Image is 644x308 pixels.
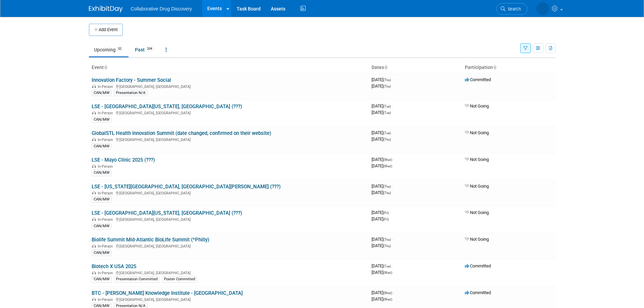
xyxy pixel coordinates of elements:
[92,276,112,282] div: CAN/MW
[89,24,123,36] button: Add Event
[145,46,154,51] span: 204
[392,263,393,268] span: -
[98,217,115,222] span: In-Person
[130,43,159,56] a: Past204
[372,184,393,189] span: [DATE]
[383,85,391,88] span: (Thu)
[393,157,394,162] span: -
[372,237,393,242] span: [DATE]
[383,298,392,301] span: (Wed)
[384,65,387,70] a: Sort by Start Date
[392,237,393,242] span: -
[92,138,96,141] img: In-Person Event
[372,103,393,109] span: [DATE]
[92,191,96,194] img: In-Person Event
[92,223,112,229] div: CAN/MW
[92,130,271,136] a: GlobalSTL Health Innovation Summit (date changed, confirmed on their website)
[465,184,489,189] span: Not Going
[383,158,392,162] span: (Wed)
[465,237,489,242] span: Not Going
[372,163,392,168] span: [DATE]
[372,290,394,295] span: [DATE]
[92,263,136,269] a: Biotech X USA 2025
[390,210,391,215] span: -
[92,196,112,203] div: CAN/MW
[92,85,96,88] img: In-Person Event
[89,62,369,73] th: Event
[92,270,366,275] div: [GEOGRAPHIC_DATA], [GEOGRAPHIC_DATA]
[92,237,209,243] a: Biolife Summit Mid-Atlantic BioLife Summit (*Philly)
[462,62,555,73] th: Participation
[114,276,160,282] div: Presentation Committed
[89,6,123,13] img: ExhibitDay
[92,243,366,248] div: [GEOGRAPHIC_DATA], [GEOGRAPHIC_DATA]
[383,211,389,215] span: (Fri)
[92,170,112,176] div: CAN/MW
[392,184,393,189] span: -
[383,185,391,188] span: (Thu)
[372,130,393,135] span: [DATE]
[493,65,496,70] a: Sort by Participation Type
[372,190,391,195] span: [DATE]
[92,157,155,163] a: LSE - Mayo Clinic 2025 (???)
[92,298,96,301] img: In-Person Event
[536,2,549,15] img: Juan Gijzelaar
[465,103,489,109] span: Not Going
[372,110,391,115] span: [DATE]
[92,111,96,114] img: In-Person Event
[98,298,115,302] span: In-Person
[104,65,107,70] a: Sort by Event Name
[383,271,392,275] span: (Wed)
[92,84,366,89] div: [GEOGRAPHIC_DATA], [GEOGRAPHIC_DATA]
[465,157,489,162] span: Not Going
[465,77,491,82] span: Committed
[465,290,491,295] span: Committed
[92,210,242,216] a: LSE - [GEOGRAPHIC_DATA][US_STATE], [GEOGRAPHIC_DATA] (???)
[98,271,115,275] span: In-Person
[98,85,115,89] span: In-Person
[92,217,96,221] img: In-Person Event
[98,244,115,248] span: In-Person
[383,244,391,248] span: (Thu)
[465,263,491,268] span: Committed
[372,297,392,302] span: [DATE]
[92,90,112,96] div: CAN/MW
[98,164,115,169] span: In-Person
[114,90,147,96] div: Presentation N/A
[92,290,243,296] a: BTC - [PERSON_NAME] Knowledge Institute - [GEOGRAPHIC_DATA]
[383,191,391,195] span: (Thu)
[162,276,197,282] div: Poster Committed
[92,164,96,168] img: In-Person Event
[131,6,192,11] span: Collaborative Drug Discovery
[92,103,242,110] a: LSE - [GEOGRAPHIC_DATA][US_STATE], [GEOGRAPHIC_DATA] (???)
[392,103,393,109] span: -
[383,138,391,141] span: (Thu)
[92,250,112,256] div: CAN/MW
[383,264,391,268] span: (Tue)
[383,164,392,168] span: (Wed)
[92,297,366,302] div: [GEOGRAPHIC_DATA], [GEOGRAPHIC_DATA]
[116,46,123,51] span: 32
[372,84,391,89] span: [DATE]
[92,137,366,142] div: [GEOGRAPHIC_DATA], [GEOGRAPHIC_DATA]
[383,217,389,221] span: (Fri)
[369,62,462,73] th: Dates
[465,210,489,215] span: Not Going
[92,244,96,247] img: In-Person Event
[92,77,171,83] a: Innovation Factory - Summer Social
[372,77,393,82] span: [DATE]
[383,104,391,108] span: (Tue)
[496,3,527,15] a: Search
[92,143,112,149] div: CAN/MW
[372,210,391,215] span: [DATE]
[465,130,489,135] span: Not Going
[372,243,391,248] span: [DATE]
[392,77,393,82] span: -
[372,270,392,275] span: [DATE]
[393,290,394,295] span: -
[505,6,521,11] span: Search
[89,43,128,56] a: Upcoming32
[383,78,391,82] span: (Thu)
[92,110,366,115] div: [GEOGRAPHIC_DATA], [GEOGRAPHIC_DATA]
[372,157,394,162] span: [DATE]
